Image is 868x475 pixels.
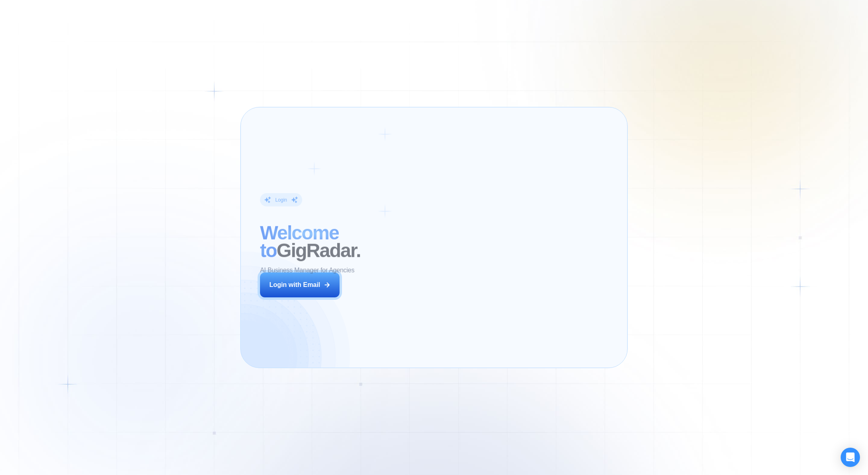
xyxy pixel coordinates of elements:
div: Open Intercom Messenger [841,448,860,467]
div: [PERSON_NAME] [478,282,539,289]
p: AI Business Manager for Agencies [260,266,354,274]
span: Welcome to [260,222,339,261]
div: CEO [478,292,490,299]
div: Login with Email [269,280,320,289]
button: Login with Email [260,272,340,297]
div: Digital Agency [494,292,530,299]
p: Previously, we had a 5% to 7% reply rate on Upwork, but now our sales increased by 17%-20%. This ... [452,307,601,342]
h2: The next generation of lead generation. [442,229,611,264]
div: Login [275,197,287,203]
h2: ‍ GigRadar. [260,224,426,259]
